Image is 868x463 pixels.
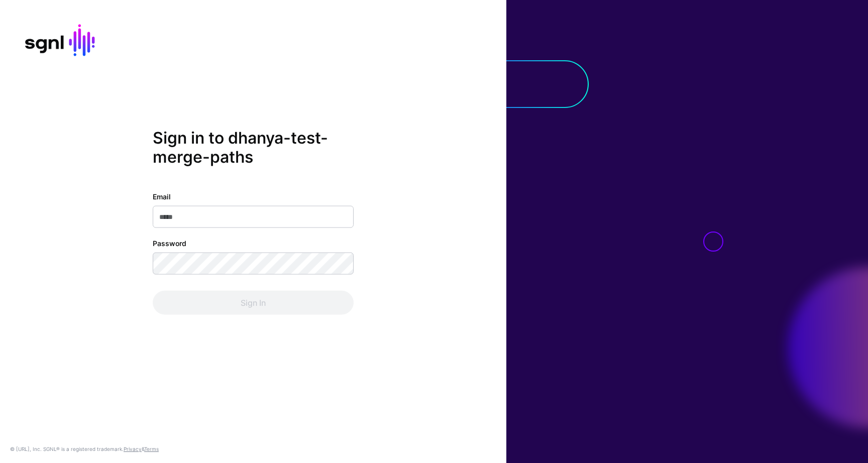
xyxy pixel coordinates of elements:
[153,238,186,248] label: Password
[124,446,142,452] a: Privacy
[153,129,354,167] h2: Sign in to dhanya-test-merge-paths
[153,191,171,201] label: Email
[10,445,159,453] div: © [URL], Inc. SGNL® is a registered trademark. &
[144,446,159,452] a: Terms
